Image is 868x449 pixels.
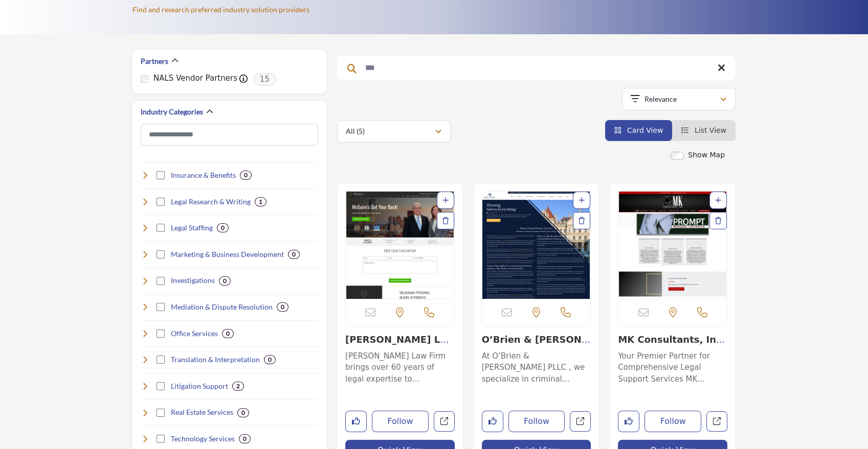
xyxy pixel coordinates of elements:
[236,383,240,390] b: 2
[157,171,165,179] input: Select Insurance & Benefits checkbox
[605,120,673,141] li: Card View
[232,382,244,391] div: 2 Results For Litigation Support
[346,192,454,299] img: McGuire Law Firm
[281,303,284,311] b: 0
[482,334,591,356] a: O’Brien & [PERSON_NAME] ...
[681,126,726,134] a: View List
[570,411,591,432] a: Open obrien-eggleston-pllc in new tab
[141,56,168,66] h2: Partners
[157,329,165,338] input: Select Office Services checkbox
[171,328,218,339] h4: Office Services: Products and services for the law office environment
[695,126,726,134] span: List View
[482,334,591,345] h3: O’Brien & Eggleston PLLC
[618,192,727,299] a: Open Listing in new tab
[618,334,725,356] a: MK Consultants, Inc....
[337,56,736,80] input: Search Keyword
[618,411,639,432] button: Like listing
[372,411,429,432] button: Follow
[237,408,249,417] div: 0 Results For Real Estate Services
[244,172,248,179] b: 0
[157,356,165,364] input: Select Translation & Interpretation checkbox
[241,409,245,416] b: 0
[618,334,727,345] h3: MK Consultants, Inc.
[268,356,272,363] b: 0
[715,196,721,204] a: Add To List
[482,350,591,385] p: At O’Brien & [PERSON_NAME] PLLC , we specialize in criminal defense, focusing on a wide range of ...
[157,277,165,285] input: Select Investigations checkbox
[171,355,260,365] h4: Translation & Interpretation: Language services for multilingual legal matters
[171,302,273,312] h4: Mediation & Dispute Resolution: Facilitating settlement and resolving conflicts
[578,196,585,204] a: Add To List
[239,434,251,443] div: 0 Results For Technology Services
[171,170,236,180] h4: Insurance & Benefits: Mitigating risk and attracting talent through benefits
[618,348,727,385] a: Your Premier Partner for Comprehensive Legal Support Services MK Consultants, Inc. is an [US_STAT...
[277,302,288,312] div: 0 Results For Mediation & Dispute Resolution
[141,124,318,146] input: Search Category
[482,192,591,299] a: Open Listing in new tab
[622,88,736,110] button: Relevance
[482,411,503,432] button: Like listing
[157,224,165,232] input: Select Legal Staffing checkbox
[688,150,725,160] label: Show Map
[337,120,451,143] button: All (5)
[253,73,276,86] span: 15
[171,407,233,417] h4: Real Estate Services: Assisting with property matters in legal cases
[157,409,165,417] input: Select Real Estate Services checkbox
[434,411,455,432] a: Open mcguire-law-firm- in new tab
[346,126,365,136] p: All (5)
[157,382,165,390] input: Select Litigation Support checkbox
[706,411,727,432] a: Open mk-consultants-inc in new tab
[345,411,367,432] button: Like listing
[255,197,266,206] div: 1 Results For Legal Research & Writing
[171,381,228,391] h4: Litigation Support: Services to assist during litigation process
[345,334,449,356] a: [PERSON_NAME] Law Firm
[240,171,252,180] div: 0 Results For Insurance & Benefits
[217,223,229,232] div: 0 Results For Legal Staffing
[292,251,296,258] b: 0
[627,126,663,134] span: Card View
[618,192,727,299] img: MK Consultants, Inc.
[157,303,165,311] input: Select Mediation & Dispute Resolution checkbox
[157,435,165,443] input: Select Technology Services checkbox
[614,126,663,134] a: View Card
[672,120,736,141] li: List View
[618,350,727,385] p: Your Premier Partner for Comprehensive Legal Support Services MK Consultants, Inc. is an [US_STAT...
[243,435,247,442] b: 0
[508,411,565,432] button: Follow
[171,249,284,259] h4: Marketing & Business Development: Helping law firms grow and attract clients
[157,250,165,258] input: Select Marketing & Business Development checkbox
[644,411,701,432] button: Follow
[345,350,455,385] p: [PERSON_NAME] Law Firm brings over 60 years of legal expertise to [GEOGRAPHIC_DATA], [US_STATE]. ...
[288,250,300,259] div: 0 Results For Marketing & Business Development
[171,275,215,286] h4: Investigations: Gathering information and evidence for cases
[482,348,591,385] a: At O’Brien & [PERSON_NAME] PLLC , we specialize in criminal defense, focusing on a wide range of ...
[132,5,309,15] p: Find and research preferred industry solution providers
[171,434,235,444] h4: Technology Services: IT support, software, hardware for law firms
[157,198,165,206] input: Select Legal Research & Writing checkbox
[226,330,230,337] b: 0
[141,75,148,83] input: NALS Vendor Partners checkbox
[345,348,455,385] a: [PERSON_NAME] Law Firm brings over 60 years of legal expertise to [GEOGRAPHIC_DATA], [US_STATE]. ...
[141,107,203,117] h2: Industry Categories
[644,94,677,104] p: Relevance
[171,223,213,233] h4: Legal Staffing: Providing personnel to support law firm operations
[222,329,234,338] div: 0 Results For Office Services
[221,224,225,231] b: 0
[223,277,227,285] b: 0
[153,73,237,84] label: NALS Vendor Partners
[171,197,251,207] h4: Legal Research & Writing: Assisting with legal research and document drafting
[346,192,454,299] a: Open Listing in new tab
[219,276,231,286] div: 0 Results For Investigations
[482,192,591,299] img: O’Brien & Eggleston PLLC
[345,334,455,345] h3: McGuire Law Firm
[442,196,449,204] a: Add To List
[264,355,276,364] div: 0 Results For Translation & Interpretation
[259,198,262,205] b: 1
